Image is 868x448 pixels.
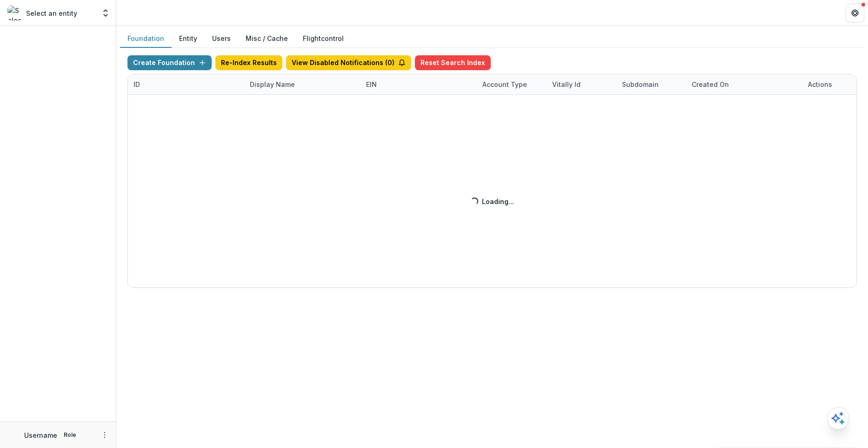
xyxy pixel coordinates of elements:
[172,30,205,48] button: Entity
[846,4,864,22] button: Get Help
[238,30,295,48] button: Misc / Cache
[26,8,77,18] p: Select an entity
[99,429,110,441] button: More
[61,431,79,439] p: Role
[827,407,849,429] button: Open AI Assistant
[7,6,22,20] img: Select an entity
[99,4,112,22] button: Open entity switcher
[120,30,172,48] button: Foundation
[24,430,57,440] p: Username
[303,33,344,43] a: Flightcontrol
[205,30,238,48] button: Users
